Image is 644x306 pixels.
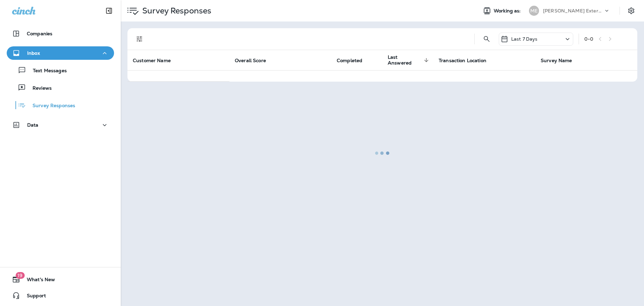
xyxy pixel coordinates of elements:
p: Survey Responses [26,103,75,109]
button: Data [7,118,114,132]
button: 19What's New [7,273,114,286]
p: Companies [27,31,52,36]
button: Support [7,289,114,302]
button: Reviews [7,81,114,95]
p: Text Messages [26,68,67,74]
button: Text Messages [7,63,114,77]
button: Companies [7,27,114,40]
p: Reviews [26,85,52,92]
span: 19 [15,272,24,279]
p: Data [27,122,39,128]
button: Collapse Sidebar [100,4,118,17]
button: Inbox [7,46,114,60]
span: Support [20,293,46,301]
p: Inbox [27,50,40,56]
span: What's New [20,277,55,285]
button: Survey Responses [7,98,114,112]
